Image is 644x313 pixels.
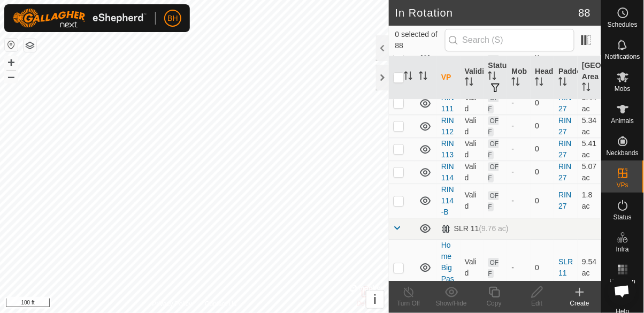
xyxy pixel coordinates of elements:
a: Privacy Policy [152,299,192,309]
div: - [511,195,526,207]
div: Turn Off [387,299,430,308]
span: Schedules [608,21,638,28]
p-sorticon: Activate to sort [511,79,520,87]
span: VPs [617,182,628,188]
p-sorticon: Activate to sort [404,73,412,81]
button: + [5,56,18,69]
td: 9.54 ac [578,239,601,296]
th: Head [531,56,554,100]
a: RIN 27 [558,162,571,182]
div: Show/Hide [430,299,473,308]
div: Create [558,299,601,308]
div: - [511,120,526,132]
th: Paddock [554,56,578,100]
td: 0 [531,91,554,114]
div: - [511,97,526,109]
td: Valid [461,114,484,138]
p-sorticon: Activate to sort [419,73,427,81]
a: RIN 27 [558,93,571,113]
td: 5.34 ac [578,114,601,138]
span: i [373,292,377,307]
td: Valid [461,138,484,161]
td: 0 [531,114,554,138]
p-sorticon: Activate to sort [582,84,591,93]
th: Validity [461,56,484,100]
div: - [511,262,526,273]
div: Copy [473,299,516,308]
input: Search (S) [445,29,574,51]
td: 1.8 ac [578,184,601,218]
td: Valid [461,184,484,218]
p-sorticon: Activate to sort [488,73,496,81]
span: OFF [488,162,499,182]
td: Valid [461,91,484,114]
td: 0 [531,239,554,296]
div: Edit [516,299,558,308]
a: RIN 114-B [441,185,454,216]
p-sorticon: Activate to sort [465,79,473,87]
a: RIN 114 [441,162,454,182]
td: 0 [531,184,554,218]
div: Open chat [608,277,637,306]
span: BH [167,13,178,24]
div: - [511,143,526,155]
span: 0 selected of 88 [395,29,445,51]
td: 0 [531,161,554,184]
button: Reset Map [5,39,18,51]
p-sorticon: Activate to sort [558,79,567,87]
span: Neckbands [607,150,639,156]
td: Valid [461,161,484,184]
th: Status [484,56,507,100]
span: OFF [488,139,499,159]
button: i [366,291,384,308]
span: Status [614,214,632,220]
a: Home Big Pasture [441,241,454,294]
td: 0 [531,138,554,161]
a: RIN 27 [558,139,571,159]
span: (9.76 ac) [479,224,508,233]
div: - [511,166,526,178]
a: RIN 27 [558,190,571,210]
span: OFF [488,116,499,136]
td: 5.07 ac [578,161,601,184]
span: Mobs [615,86,631,92]
span: 88 [579,5,591,21]
button: – [5,70,18,83]
td: 5.44 ac [578,91,601,114]
span: OFF [488,191,499,211]
a: Contact Us [205,299,236,309]
td: Valid [461,239,484,296]
th: [GEOGRAPHIC_DATA] Area [578,56,601,100]
th: VP [437,56,461,100]
span: Heatmap [610,278,636,285]
a: RIN 113 [441,139,454,159]
span: Animals [611,118,634,124]
a: RIN 27 [558,116,571,136]
td: 5.41 ac [578,138,601,161]
span: Notifications [605,54,640,60]
span: OFF [488,258,499,278]
th: Mob [507,56,531,100]
img: Gallagher Logo [13,9,147,28]
div: SLR 11 [441,224,509,233]
span: Infra [616,246,629,253]
a: RIN 112 [441,116,454,136]
h2: In Rotation [395,6,579,19]
a: RIN 111 [441,93,454,113]
p-sorticon: Activate to sort [535,79,543,87]
button: Map Layers [24,39,36,52]
a: SLR 11 [558,257,573,277]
